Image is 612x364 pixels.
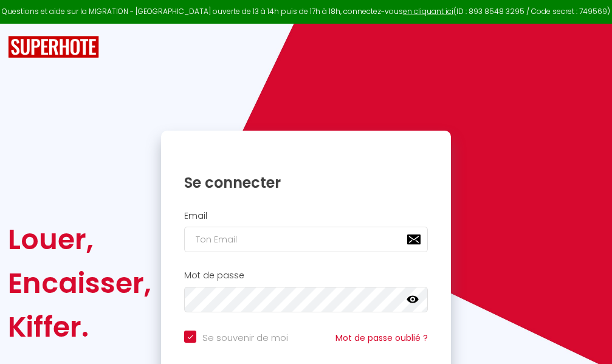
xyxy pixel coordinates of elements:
a: Mot de passe oublié ? [335,332,428,344]
div: Kiffer. [8,305,151,349]
div: Louer, [8,218,151,261]
a: en cliquant ici [403,6,453,16]
div: Encaisser, [8,261,151,305]
input: Ton Email [184,227,428,252]
img: SuperHote logo [8,36,99,58]
h1: Se connecter [184,173,428,192]
h2: Email [184,211,428,221]
h2: Mot de passe [184,270,428,281]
